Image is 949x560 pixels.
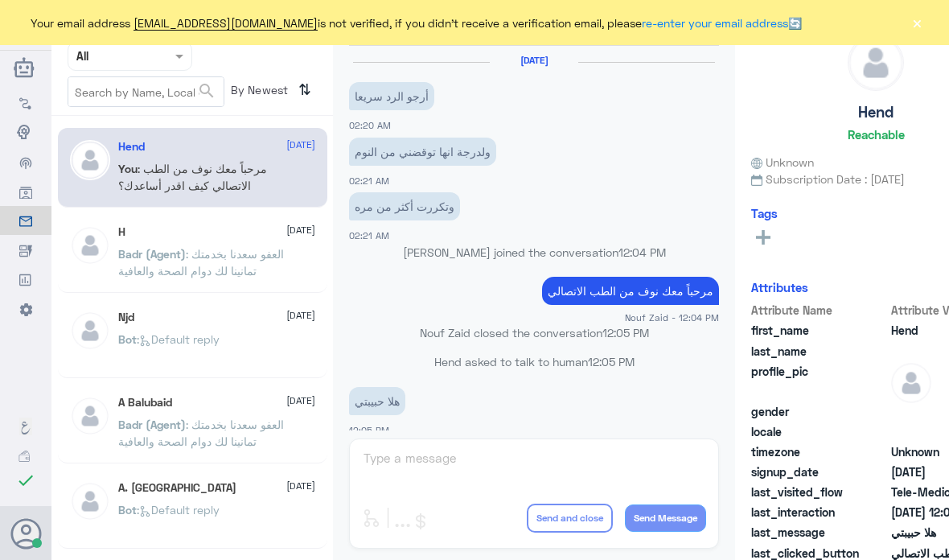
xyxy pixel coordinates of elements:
span: Badr (Agent) [118,247,186,261]
span: Bot [118,503,137,517]
span: : Default reply [137,503,220,517]
h5: H [118,225,125,239]
span: 12:05 PM [349,425,389,435]
span: last_message [751,524,888,541]
span: [DATE] [286,138,315,152]
h6: Reachable [848,127,905,142]
span: : Default reply [137,332,220,346]
p: 1/9/2025, 12:04 PM [542,277,719,305]
span: [DATE] [286,393,315,408]
button: search [197,78,216,105]
span: 12:04 PM [618,245,666,259]
i: ⇅ [298,76,311,103]
span: first_name [751,322,888,339]
span: last_name [751,343,888,360]
h5: A Balubaid [118,396,172,410]
span: profile_pic [751,363,888,400]
a: re-enter your email address [642,16,788,30]
p: 1/9/2025, 2:21 AM [349,192,460,220]
span: 12:05 PM [602,326,649,340]
span: Nouf Zaid - 12:04 PM [625,311,719,324]
input: Search by Name, Local etc… [68,77,224,106]
span: You [118,162,138,175]
p: 1/9/2025, 2:20 AM [349,82,434,110]
h6: Tags [751,206,778,220]
span: [DATE] [286,308,315,323]
span: gender [751,403,888,420]
button: × [909,14,925,31]
i: check [16,471,35,490]
button: Send and close [527,504,613,533]
span: 12:05 PM [588,355,635,369]
button: Send Message [625,504,706,532]
img: defaultAdmin.png [70,396,110,436]
span: 02:21 AM [349,230,389,241]
span: locale [751,423,888,440]
img: defaultAdmin.png [848,35,903,90]
h5: Njd [118,311,134,324]
span: timezone [751,443,888,460]
span: last_interaction [751,504,888,521]
span: : العفو سعدنا بخدمتك تمانينا لك دوام الصحة والعافية [118,418,284,448]
span: [DATE] [286,479,315,493]
span: 02:20 AM [349,120,391,130]
img: defaultAdmin.png [70,311,110,351]
span: last_visited_flow [751,484,888,500]
span: Unknown [751,154,814,171]
h5: A. Turki [118,481,236,495]
p: Nouf Zaid closed the conversation [349,324,719,341]
span: : العفو سعدنا بخدمتك تمانينا لك دوام الصحة والعافية [118,247,284,278]
h6: [DATE] [490,55,578,66]
span: search [197,81,216,101]
span: Badr (Agent) [118,418,186,431]
p: 1/9/2025, 2:21 AM [349,138,496,166]
span: Your email address is not verified, if you didn't receive a verification email, please 🔄 [31,14,802,31]
img: defaultAdmin.png [70,140,110,180]
p: Hend asked to talk to human [349,353,719,370]
p: [PERSON_NAME] joined the conversation [349,244,719,261]
span: 02:21 AM [349,175,389,186]
span: : مرحباً معك نوف من الطب الاتصالي كيف اقدر أساعدك؟ [118,162,267,192]
span: By Newest [224,76,292,109]
h5: Hend [118,140,145,154]
img: defaultAdmin.png [70,481,110,521]
button: Avatar [10,518,41,549]
span: [DATE] [286,223,315,237]
span: signup_date [751,463,888,480]
h5: Hend [858,103,894,121]
h6: Attributes [751,280,808,294]
img: defaultAdmin.png [891,363,931,403]
span: Attribute Name [751,302,888,319]
img: defaultAdmin.png [70,225,110,266]
span: Bot [118,332,137,346]
p: 1/9/2025, 12:05 PM [349,387,405,415]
